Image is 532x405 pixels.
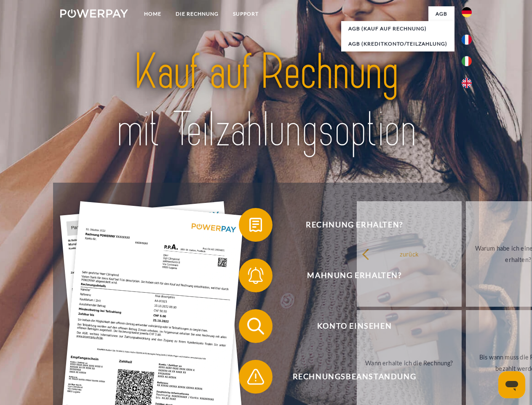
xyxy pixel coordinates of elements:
[362,248,457,259] div: zurück
[245,265,266,286] img: qb_bell.svg
[462,35,472,45] img: fr
[341,21,454,36] a: AGB (Kauf auf Rechnung)
[462,78,472,88] img: en
[245,214,266,235] img: qb_bill.svg
[239,208,458,242] button: Rechnung erhalten?
[462,7,472,17] img: de
[168,6,226,22] a: DIE RECHNUNG
[498,371,525,398] iframe: Schaltfläche zum Öffnen des Messaging-Fensters
[428,6,454,22] a: agb
[239,259,458,292] button: Mahnung erhalten?
[245,316,266,337] img: qb_search.svg
[137,6,168,22] a: Home
[60,9,128,18] img: logo-powerpay-white.svg
[341,36,454,51] a: AGB (Kreditkonto/Teilzahlung)
[462,56,472,66] img: it
[239,309,458,343] button: Konto einsehen
[239,360,458,394] button: Rechnungsbeanstandung
[80,40,452,162] img: title-powerpay_de.svg
[226,6,266,22] a: SUPPORT
[362,357,457,368] div: Wann erhalte ich die Rechnung?
[245,366,266,387] img: qb_warning.svg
